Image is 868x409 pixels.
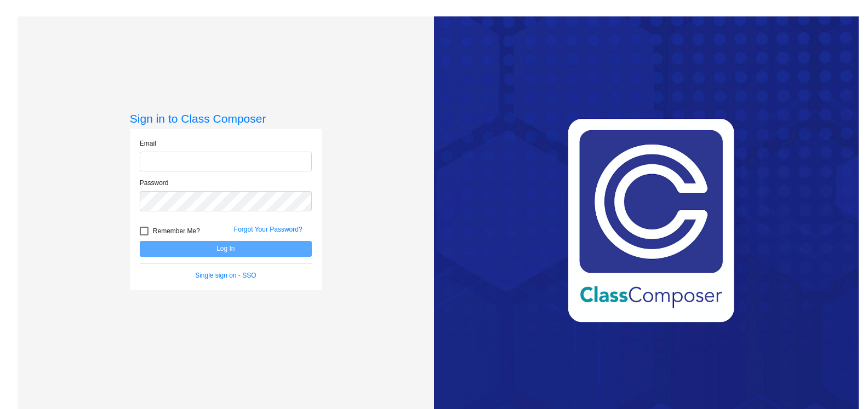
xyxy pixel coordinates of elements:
a: Single sign on - SSO [195,272,256,279]
a: Forgot Your Password? [234,226,302,233]
label: Password [140,178,169,188]
h3: Sign in to Class Composer [130,112,322,125]
span: Remember Me? [153,224,200,238]
label: Email [140,139,156,148]
button: Log In [140,241,312,257]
